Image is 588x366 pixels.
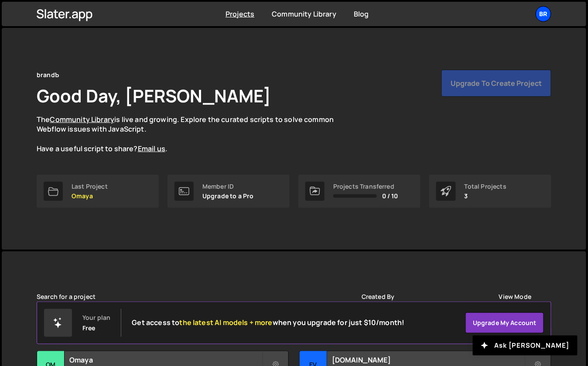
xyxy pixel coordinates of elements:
[354,9,369,19] a: Blog
[69,355,262,365] h2: Omaya
[132,319,404,327] h2: Get access to when you upgrade for just $10/month!
[37,70,59,80] div: brandЪ
[465,312,544,333] a: Upgrade my account
[37,84,271,108] h1: Good Day, [PERSON_NAME]
[82,325,96,332] div: Free
[536,6,551,22] a: br
[332,355,525,365] h2: [DOMAIN_NAME]
[382,193,398,200] span: 0 / 10
[465,183,506,190] div: Total Projects
[180,318,273,327] span: the latest AI models + more
[499,293,531,300] label: View Mode
[465,193,506,200] p: 3
[333,183,398,190] div: Projects Transferred
[362,293,395,300] label: Created By
[202,193,254,200] p: Upgrade to a Pro
[138,144,165,153] a: Email us
[72,193,108,200] p: Omaya
[202,183,254,190] div: Member ID
[72,183,108,190] div: Last Project
[82,314,110,321] div: Your plan
[473,335,578,356] button: Ask [PERSON_NAME]
[226,9,254,19] a: Projects
[37,175,159,208] a: Last Project Omaya
[272,9,336,19] a: Community Library
[37,293,96,300] label: Search for a project
[37,115,351,154] p: The is live and growing. Explore the curated scripts to solve common Webflow issues with JavaScri...
[50,115,114,124] a: Community Library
